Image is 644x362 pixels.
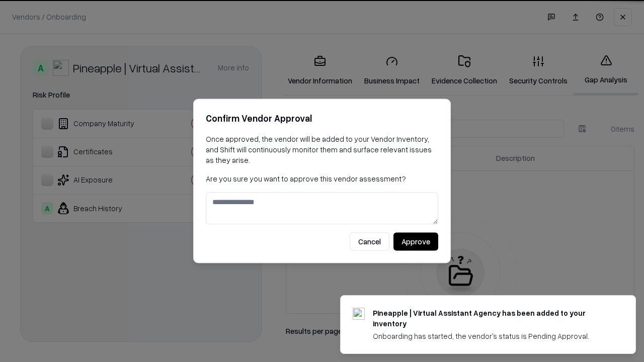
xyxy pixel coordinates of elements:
div: Onboarding has started, the vendor's status is Pending Approval. [373,331,611,341]
div: Pineapple | Virtual Assistant Agency has been added to your inventory [373,308,611,329]
button: Approve [393,233,438,251]
img: trypineapple.com [353,308,365,320]
p: Once approved, the vendor will be added to your Vendor Inventory, and Shift will continuously mon... [206,134,438,165]
button: Cancel [350,233,389,251]
h2: Confirm Vendor Approval [206,111,438,126]
p: Are you sure you want to approve this vendor assessment? [206,173,438,184]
